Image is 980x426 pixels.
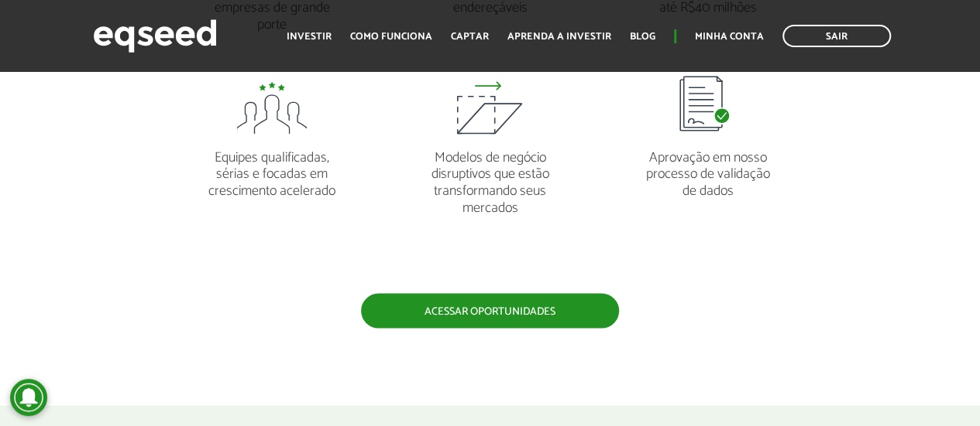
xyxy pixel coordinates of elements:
[630,32,655,42] a: Blog
[451,32,489,42] a: Captar
[507,32,611,42] a: Aprenda a investir
[93,15,217,56] img: EqSeed
[350,32,432,42] a: Como funciona
[204,134,340,199] p: Equipes qualificadas, sérias e focadas em crescimento acelerado
[695,32,764,42] a: Minha conta
[361,293,619,328] a: Acessar oportunidades
[287,32,332,42] a: Investir
[782,25,891,47] a: Sair
[422,134,559,216] p: Modelos de negócio disruptivos que estão transformando seus mercados
[640,134,776,199] p: Aprovação em nosso processo de validação de dados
